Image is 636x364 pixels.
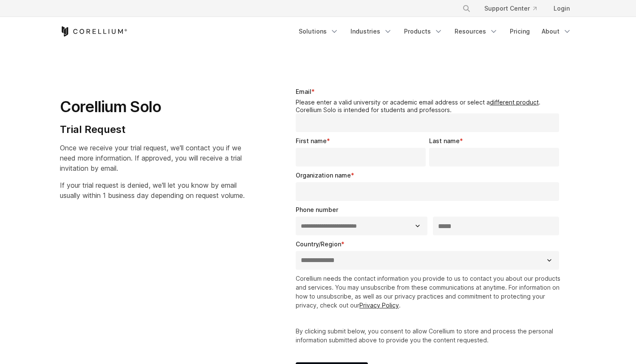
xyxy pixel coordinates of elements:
h4: Trial Request [60,123,245,136]
a: About [537,24,577,39]
button: Search [459,1,474,16]
h1: Corellium Solo [60,97,245,116]
a: Privacy Policy [359,302,399,309]
span: If your trial request is denied, we'll let you know by email usually within 1 business day depend... [60,181,245,200]
a: Corellium Home [60,26,127,37]
a: Products [399,24,448,39]
p: Corellium needs the contact information you provide to us to contact you about our products and s... [296,274,563,310]
div: Navigation Menu [294,24,577,39]
span: Organization name [296,172,351,179]
a: Support Center [478,1,543,16]
a: Pricing [505,24,535,39]
span: Once we receive your trial request, we'll contact you if we need more information. If approved, y... [60,144,242,172]
span: Last name [429,137,460,144]
span: Phone number [296,206,338,213]
div: Navigation Menu [452,1,577,16]
a: Resources [449,24,503,39]
span: Email [296,88,311,95]
p: By clicking submit below, you consent to allow Corellium to store and process the personal inform... [296,327,563,344]
span: Country/Region [296,240,341,248]
a: different product [490,99,539,106]
legend: Please enter a valid university or academic email address or select a . Corellium Solo is intende... [296,99,563,113]
a: Solutions [294,24,344,39]
a: Industries [345,24,397,39]
a: Login [547,1,577,16]
span: First name [296,137,327,144]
